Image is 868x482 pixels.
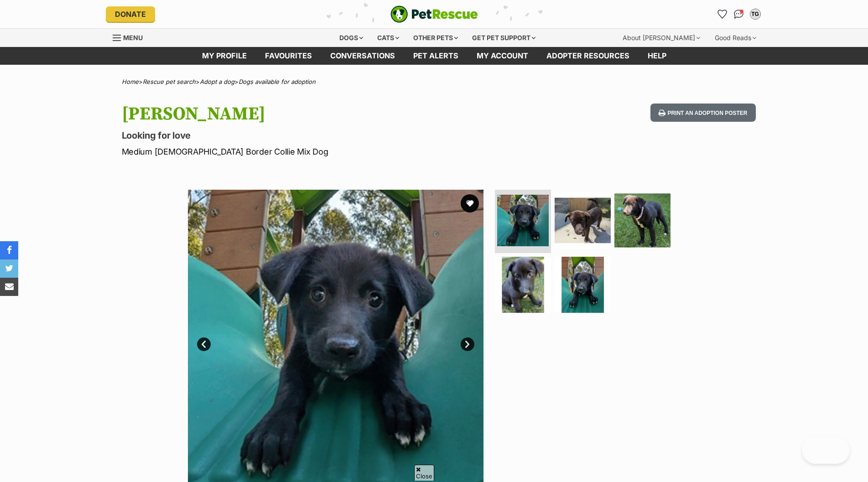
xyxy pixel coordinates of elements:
[407,29,464,47] div: Other pets
[200,78,234,85] a: Adopt a dog
[715,7,763,21] ul: Account quick links
[715,7,730,21] a: Favourites
[461,194,479,212] button: favourite
[113,29,149,45] a: Menu
[371,29,405,47] div: Cats
[123,34,143,41] span: Menu
[256,47,321,65] a: Favourites
[639,47,676,65] a: Help
[239,78,316,85] a: Dogs available for adoption
[461,337,474,351] a: Next
[321,47,404,65] a: conversations
[390,5,478,23] a: PetRescue
[732,7,746,21] a: Conversations
[497,195,549,246] img: Photo of Mina
[751,10,760,19] div: TG
[197,337,211,351] a: Prev
[555,192,611,249] img: Photo of Mina
[106,6,155,22] a: Donate
[555,257,611,313] img: Photo of Mina
[122,78,139,85] a: Home
[99,78,769,85] div: > > >
[122,129,508,142] p: Looking for love
[404,47,468,65] a: Pet alerts
[122,145,508,158] p: Medium [DEMOGRAPHIC_DATA] Border Collie Mix Dog
[650,104,755,122] button: Print an adoption poster
[466,29,542,47] div: Get pet support
[143,78,196,85] a: Rescue pet search
[616,29,707,47] div: About [PERSON_NAME]
[748,7,763,21] button: My account
[734,10,743,19] img: chat-41dd97257d64d25036548639549fe6c8038ab92f7586957e7f3b1b290dea8141.svg
[495,257,551,313] img: Photo of Mina
[708,29,763,47] div: Good Reads
[468,47,537,65] a: My account
[414,465,434,481] span: Close
[390,5,478,23] img: logo-e224e6f780fb5917bec1dbf3a21bbac754714ae5b6737aabdf751b685950b380.svg
[333,29,369,47] div: Dogs
[122,104,508,124] h1: [PERSON_NAME]
[193,47,256,65] a: My profile
[614,192,670,249] img: Photo of Mina
[802,436,850,464] iframe: Help Scout Beacon - Open
[537,47,639,65] a: Adopter resources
